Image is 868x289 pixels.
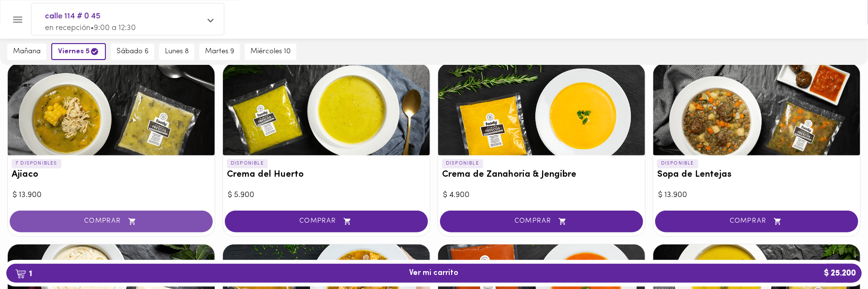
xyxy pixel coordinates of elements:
[7,44,46,60] button: mañana
[227,170,426,180] h3: Crema del Huerto
[223,63,430,155] div: Crema del Huerto
[442,170,641,180] h3: Crema de Zanahoria & Jengibre
[245,44,296,60] button: miércoles 10
[111,44,154,60] button: sábado 6
[58,47,99,56] span: viernes 5
[410,269,459,278] span: Ver mi carrito
[15,269,26,279] img: cart.png
[655,211,858,232] button: COMPRAR
[228,190,425,201] div: $ 5.900
[51,43,106,60] button: viernes 5
[657,159,698,168] p: DISPONIBLE
[117,47,148,56] span: sábado 6
[227,159,268,168] p: DISPONIBLE
[250,47,291,56] span: miércoles 10
[12,159,61,168] p: 7 DISPONIBLES
[199,44,240,60] button: martes 9
[442,159,483,168] p: DISPONIBLE
[443,190,640,201] div: $ 4.900
[12,170,211,180] h3: Ajiaco
[438,63,645,155] div: Crema de Zanahoria & Jengibre
[9,267,38,280] b: 1
[225,211,428,232] button: COMPRAR
[812,233,858,279] iframe: Messagebird Livechat Widget
[667,217,846,226] span: COMPRAR
[237,217,416,226] span: COMPRAR
[159,44,194,60] button: lunes 8
[6,8,29,31] button: Menu
[658,190,855,201] div: $ 13.900
[10,211,213,232] button: COMPRAR
[45,10,201,23] span: calle 114 # 0 45
[45,24,136,32] span: en recepción • 9:00 a 12:30
[440,211,643,232] button: COMPRAR
[205,47,234,56] span: martes 9
[165,47,189,56] span: lunes 8
[13,190,210,201] div: $ 13.900
[6,264,862,283] button: 1Ver mi carrito$ 25.200
[452,217,631,226] span: COMPRAR
[13,47,41,56] span: mañana
[653,63,860,155] div: Sopa de Lentejas
[8,63,215,155] div: Ajiaco
[657,170,856,180] h3: Sopa de Lentejas
[22,217,201,226] span: COMPRAR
